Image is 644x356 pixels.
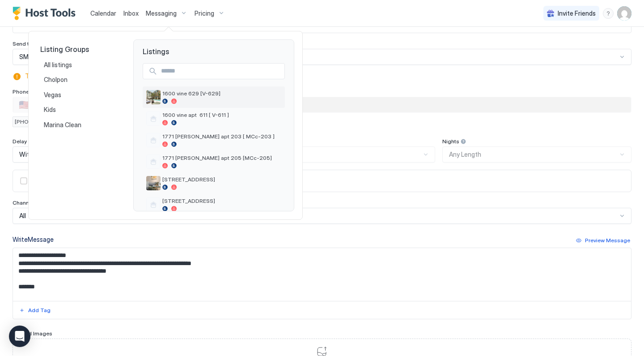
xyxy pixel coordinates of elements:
[162,112,281,118] span: 1600 vine apt 611 [ V-611 ]
[162,197,281,204] span: [STREET_ADDRESS]
[44,121,83,129] span: Marina Clean
[157,64,284,79] input: Input Field
[162,90,281,97] span: 1600 vine 629 [V-629]
[44,61,73,69] span: All listings
[44,106,57,114] span: Kids
[162,154,281,161] span: 1771 [PERSON_NAME] apt 205 [MCc-205]
[40,45,119,54] span: Listing Groups
[146,176,161,190] div: listing image
[44,91,63,99] span: Vegas
[9,326,30,347] div: Open Intercom Messenger
[146,90,161,104] div: listing image
[134,40,294,56] span: Listings
[44,76,69,84] span: Cholpon
[162,176,281,183] span: [STREET_ADDRESS]
[162,133,281,140] span: 1771 [PERSON_NAME] apt 203 [ MCc-203 ]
